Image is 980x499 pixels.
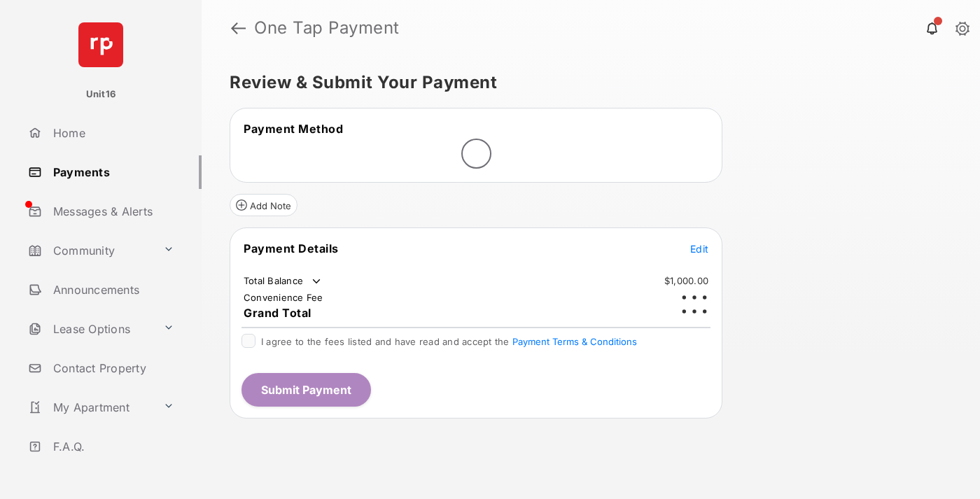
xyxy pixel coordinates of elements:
[690,241,708,255] button: Edit
[261,336,637,347] span: I agree to the fees listed and have read and accept the
[241,373,371,407] button: Submit Payment
[664,274,709,287] td: $1,000.00
[78,22,123,67] img: svg+xml;base64,PHN2ZyB4bWxucz0iaHR0cDovL3d3dy53My5vcmcvMjAwMC9zdmciIHdpZHRoPSI2NCIgaGVpZ2h0PSI2NC...
[690,243,708,255] span: Edit
[22,351,202,385] a: Contact Property
[22,273,202,307] a: Announcements
[230,74,941,91] h5: Review & Submit Your Payment
[22,430,202,463] a: F.A.Q.
[244,122,343,136] span: Payment Method
[22,116,202,150] a: Home
[22,155,202,189] a: Payments
[512,336,637,347] button: I agree to the fees listed and have read and accept the
[86,87,116,101] p: Unit16
[243,274,323,288] td: Total Balance
[230,194,297,216] button: Add Note
[254,20,400,36] strong: One Tap Payment
[22,391,157,424] a: My Apartment
[243,291,324,304] td: Convenience Fee
[22,234,157,267] a: Community
[244,241,339,255] span: Payment Details
[22,312,157,346] a: Lease Options
[244,306,311,320] span: Grand Total
[22,195,202,228] a: Messages & Alerts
